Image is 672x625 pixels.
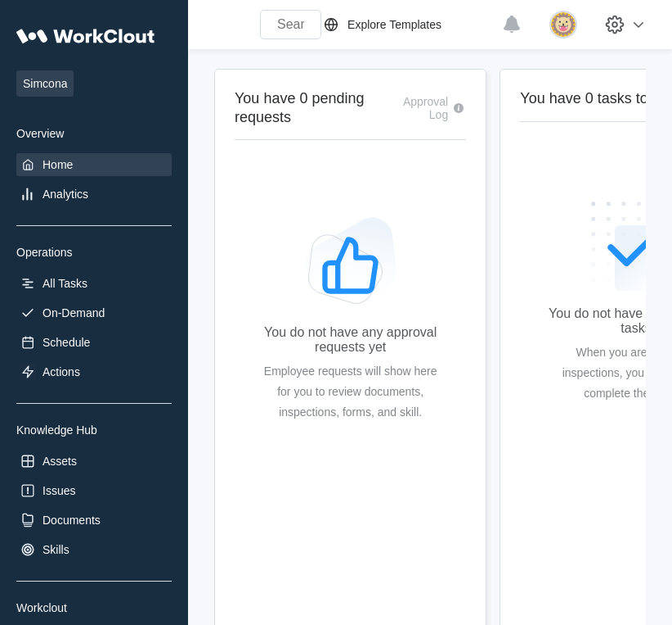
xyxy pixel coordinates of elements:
[16,301,172,324] a: On-Demand
[260,10,321,39] input: Search WorkClout
[16,509,172,532] a: Documents
[43,484,75,497] div: Issues
[347,18,441,31] div: Explore Templates
[16,423,172,437] div: Knowledge Hub
[16,246,172,259] div: Operations
[321,15,494,34] a: Explore Templates
[43,514,101,527] div: Documents
[16,272,172,295] a: All Tasks
[16,601,172,614] div: Workclout
[16,127,172,140] div: Overview
[16,70,74,97] span: Simcona
[43,158,73,171] div: Home
[43,306,105,319] div: On-Demand
[43,455,77,468] div: Assets
[43,543,69,556] div: Skills
[549,11,577,38] img: lion.png
[43,188,88,201] div: Analytics
[16,153,172,176] a: Home
[16,450,172,473] a: Assets
[16,538,172,561] a: Skills
[16,479,172,502] a: Issues
[235,89,392,126] h2: You have 0 pending requests
[392,95,448,121] div: Approval Log
[16,331,172,354] a: Schedule
[261,325,440,355] div: You do not have any approval requests yet
[43,277,87,290] div: All Tasks
[16,183,172,206] a: Analytics
[43,365,80,378] div: Actions
[16,360,172,383] a: Actions
[43,336,90,349] div: Schedule
[261,361,440,423] div: Employee requests will show here for you to review documents, inspections, forms, and skill.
